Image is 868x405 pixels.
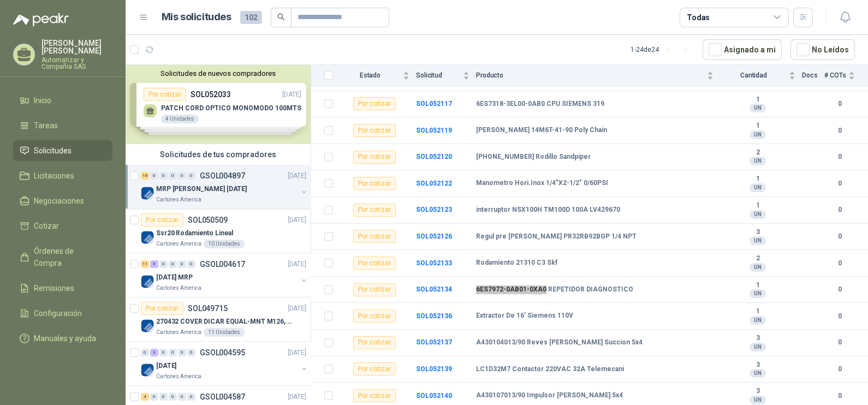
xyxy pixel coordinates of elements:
[13,140,112,161] a: Solicitudes
[824,311,855,321] b: 0
[200,172,245,180] p: GSOL004897
[750,263,766,272] div: UN
[824,178,855,189] b: 0
[13,90,112,111] a: Inicio
[750,210,766,219] div: UN
[476,126,607,135] b: [PERSON_NAME] 14M6T-41-90 Poly Chain
[126,297,311,342] a: Por cotizarSOL049715[DATE] Company Logo270432 COVER DICAR EQUAL-MNT M126, 5486Cartones America11 ...
[187,172,195,180] div: 0
[416,153,452,160] a: SOL052120
[750,157,766,165] div: UN
[13,216,112,236] a: Cotizar
[34,94,51,106] span: Inicio
[687,11,710,23] div: Todas
[720,201,795,210] b: 1
[476,259,557,267] b: Rodamiento 21310 C3 Skf
[126,65,311,144] div: Solicitudes de nuevos compradoresPor cotizarSOL052033[DATE] PATCH CORD OPTICO MONOMODO 100MTS4 Un...
[178,172,186,180] div: 0
[750,369,766,378] div: UN
[156,317,292,327] p: 270432 COVER DICAR EQUAL-MNT M126, 5486
[13,278,112,299] a: Remisiones
[187,349,195,356] div: 0
[476,391,623,400] b: A430107013/90 Impulsor [PERSON_NAME] 5x4
[790,39,855,60] button: No Leídos
[169,260,177,268] div: 0
[150,260,158,268] div: 5
[159,260,168,268] div: 0
[476,312,573,320] b: Extractor De 16' Siemens 110V
[141,172,149,180] div: 16
[169,393,177,401] div: 0
[353,257,396,270] div: Por cotizar
[156,328,201,337] p: Cartones America
[720,254,795,263] b: 2
[204,240,245,248] div: 10 Unidades
[156,240,201,248] p: Cartones America
[162,9,231,25] h1: Mis solicitudes
[156,372,201,381] p: Cartones America
[178,260,186,268] div: 0
[824,205,855,215] b: 0
[41,39,112,55] p: [PERSON_NAME] [PERSON_NAME]
[476,65,720,86] th: Producto
[416,127,452,134] a: SOL052119
[156,272,193,283] p: [DATE] MRP
[720,72,787,79] span: Cantidad
[824,99,855,109] b: 0
[13,115,112,136] a: Tareas
[130,69,306,78] button: Solicitudes de nuevos compradores
[178,349,186,356] div: 0
[141,275,154,288] img: Company Logo
[159,393,168,401] div: 0
[288,171,306,181] p: [DATE]
[169,349,177,356] div: 0
[720,361,795,370] b: 3
[824,364,855,374] b: 0
[141,346,308,381] a: 0 3 0 0 0 0 GSOL004595[DATE] Company Logo[DATE]Cartones America
[150,172,158,180] div: 0
[141,213,183,227] div: Por cotizar
[720,96,795,104] b: 1
[720,122,795,130] b: 1
[353,177,396,190] div: Por cotizar
[703,39,782,60] button: Asignado a mi
[476,285,633,294] b: 6ES7972-0AB01-0XA0 REPETIDOR DIAGNOSTICO
[824,126,855,136] b: 0
[476,72,705,79] span: Producto
[720,307,795,316] b: 1
[240,11,262,24] span: 102
[13,165,112,186] a: Licitaciones
[720,228,795,237] b: 3
[169,172,177,180] div: 0
[156,361,176,371] p: [DATE]
[200,349,245,356] p: GSOL004595
[416,72,461,79] span: Solicitud
[750,183,766,192] div: UN
[141,349,149,356] div: 0
[288,348,306,358] p: [DATE]
[720,281,795,290] b: 1
[476,338,643,347] b: A430104013/90 Reves [PERSON_NAME] Succion 5x4
[824,337,855,348] b: 0
[141,231,154,244] img: Company Logo
[416,233,452,240] a: SOL052126
[353,230,396,243] div: Por cotizar
[41,57,112,70] p: Automatizar y Compañia SAS
[141,258,308,293] a: 11 5 0 0 0 0 GSOL004617[DATE] Company Logo[DATE] MRPCartones America
[416,312,452,320] a: SOL052136
[416,100,452,108] a: SOL052117
[416,285,452,293] b: SOL052134
[141,169,308,204] a: 16 0 0 0 0 0 GSOL004897[DATE] Company LogoMRP [PERSON_NAME] [DATE]Cartones America
[34,170,74,182] span: Licitaciones
[720,387,795,396] b: 3
[34,220,59,232] span: Cotizar
[720,65,802,86] th: Cantidad
[750,104,766,112] div: UN
[750,343,766,352] div: UN
[824,152,855,162] b: 0
[416,180,452,187] a: SOL052122
[476,179,608,188] b: Manometro Hori.Inox 1/4"X2-1/2" 0/60PSI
